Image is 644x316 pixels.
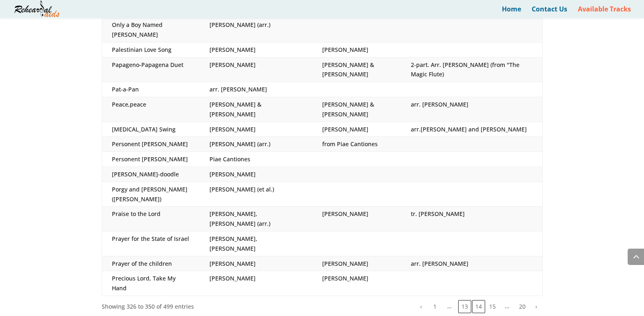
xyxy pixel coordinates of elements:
td: [PERSON_NAME], [PERSON_NAME] [200,231,312,256]
button: Next [530,300,543,313]
a: Home [502,6,521,18]
td: Prayer for the State of Israel [102,231,200,256]
td: Only a Boy Named [PERSON_NAME] [102,18,200,42]
td: [PERSON_NAME] (et al.) [200,182,312,207]
td: [PERSON_NAME] (arr.) [200,18,312,42]
button: 13 [458,300,471,313]
td: Porgy and [PERSON_NAME] ([PERSON_NAME]) [102,182,200,207]
td: [PERSON_NAME] [200,271,312,296]
span: … [499,302,515,310]
button: 1 [428,300,441,313]
button: Previous [414,300,428,313]
td: [PERSON_NAME] & [PERSON_NAME] [312,97,401,122]
td: arr. [PERSON_NAME] [200,82,312,97]
td: arr. [PERSON_NAME] [401,97,542,122]
a: Available Tracks [578,6,631,18]
td: Precious Lord, Take My Hand [102,271,200,296]
td: [PERSON_NAME] [200,256,312,271]
td: [PERSON_NAME]-doodle [102,167,200,182]
td: [PERSON_NAME] [312,256,401,271]
td: [PERSON_NAME], [PERSON_NAME] (arr.) [200,207,312,231]
span: … [441,302,457,310]
td: [PERSON_NAME] [200,167,312,182]
td: [PERSON_NAME] [312,42,401,57]
button: 14 [472,300,485,313]
td: [PERSON_NAME] [312,271,401,296]
td: Prayer of the children [102,256,200,271]
button: 15 [486,300,499,313]
td: Palestinian Love Song [102,42,200,57]
nav: pagination [414,300,543,313]
button: 20 [516,300,529,313]
div: Showing 326 to 350 of 499 entries [102,302,194,312]
td: from Piae Cantiones [312,137,401,152]
td: Papageno-Papagena Duet [102,57,200,82]
a: Contact Us [532,6,567,18]
td: arr. [PERSON_NAME] [401,256,542,271]
td: 2-part. Arr. [PERSON_NAME] (from "The Magic Flute) [401,57,542,82]
td: Praise to the Lord [102,207,200,231]
td: [PERSON_NAME] (arr.) [200,137,312,152]
td: [PERSON_NAME] & [PERSON_NAME] [200,97,312,122]
td: Piae Cantiones [200,152,312,167]
td: Peace,peace [102,97,200,122]
td: [PERSON_NAME] [200,57,312,82]
td: [PERSON_NAME] & [PERSON_NAME] [312,57,401,82]
td: [PERSON_NAME] [200,42,312,57]
td: arr.[PERSON_NAME] and [PERSON_NAME] [401,122,542,137]
td: Pat-a-Pan [102,82,200,97]
td: Personent [PERSON_NAME] [102,152,200,167]
td: [PERSON_NAME] [312,122,401,137]
td: tr. [PERSON_NAME] [401,207,542,231]
td: Personent [PERSON_NAME] [102,137,200,152]
td: [MEDICAL_DATA] Swing [102,122,200,137]
td: [PERSON_NAME] [200,122,312,137]
td: [PERSON_NAME] [312,207,401,231]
